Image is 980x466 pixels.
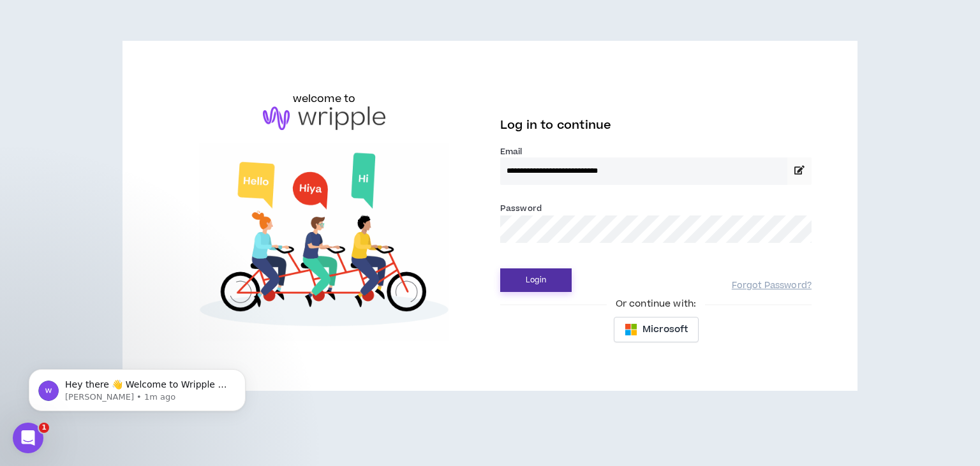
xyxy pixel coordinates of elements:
label: Password [500,203,542,214]
span: Or continue with: [607,297,705,311]
img: Welcome to Wripple [168,143,480,340]
iframe: Intercom live chat [13,423,43,453]
label: Email [500,146,812,157]
iframe: Intercom notifications message [10,342,265,432]
a: Forgot Password? [732,280,812,292]
button: Microsoft [614,317,699,342]
button: Login [500,268,572,292]
span: Microsoft [642,323,688,337]
span: Log in to continue [500,117,611,133]
span: 1 [39,423,49,433]
h6: welcome to [293,91,356,106]
img: logo-brand.png [263,106,385,131]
